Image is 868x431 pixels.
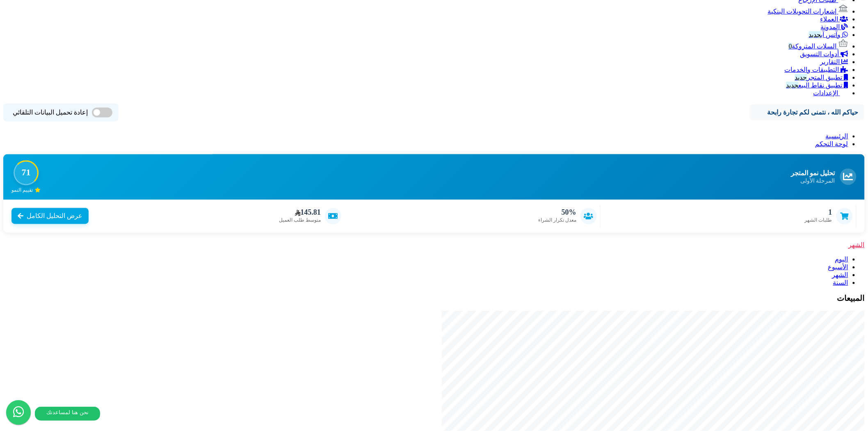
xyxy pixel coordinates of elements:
[813,89,838,96] span: الإعدادات
[768,8,837,15] span: إشعارات التحويلات البنكية
[835,256,848,263] a: اليوم
[11,188,33,194] span: تقييم النمو
[791,170,835,177] h3: تحليل نمو المتجر
[768,8,848,15] a: إشعارات التحويلات البنكية
[756,108,859,116] p: حياكم الله ، نتمنى لكم تجارة رابحة
[538,209,576,218] span: 50%
[27,212,82,220] span: عرض التحليل الكامل
[821,23,840,30] span: المدونة
[805,218,832,224] span: طلبات الشهر
[849,241,865,248] a: الشهر
[795,74,848,81] a: تطبيق المتجرجديد
[800,50,848,57] a: أدوات التسويق
[832,271,848,278] a: الشهر
[833,279,848,286] a: السنة
[821,23,848,30] a: المدونة
[809,31,821,38] span: جديد
[3,294,865,303] h3: المبيعات
[11,208,89,224] a: عرض التحليل الكامل
[279,209,321,218] span: 145.81
[785,66,848,73] a: التطبيقات والخدمات
[820,58,840,65] span: التقارير
[786,82,843,89] span: تطبيق نقاط البيع
[786,82,799,89] span: جديد
[800,50,839,57] span: أدوات التسويق
[789,43,837,50] span: السلات المتروكة
[828,264,848,271] a: الأسبوع
[809,31,841,38] span: وآتس آب
[809,31,848,38] a: وآتس آبجديد
[795,74,843,81] span: تطبيق المتجر
[805,209,832,218] span: 1
[538,218,576,224] span: معدل تكرار الشراء
[789,43,792,50] span: 0
[785,66,839,73] span: التطبيقات والخدمات
[13,108,88,116] span: إعادة تحميل البيانات التلقائي
[815,140,848,147] a: لوحة التحكم
[820,58,848,65] a: التقارير
[813,89,848,96] a: الإعدادات
[786,82,848,89] a: تطبيق نقاط البيعجديد
[826,133,848,140] a: الرئيسية
[789,43,848,50] a: السلات المتروكة0
[279,218,321,224] span: متوسط طلب العميل
[820,16,848,23] a: العملاء
[795,74,807,81] span: جديد
[820,16,838,23] span: العملاء
[801,178,836,184] span: المرحلة الأولى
